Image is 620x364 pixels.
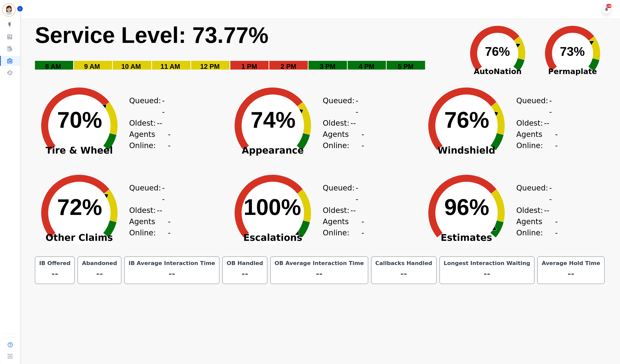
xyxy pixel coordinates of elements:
div: IB Average Interaction Time [128,260,216,267]
text: 76% [485,45,510,59]
div: Oldest: [129,205,167,216]
span: -- [157,205,162,216]
div: -- [128,267,216,281]
div: -- [541,267,601,281]
span: -- [356,182,360,205]
text: 3 PM [320,63,335,70]
span: Estimates [417,235,516,240]
text: 10 AM [121,63,141,70]
text: 2 PM [281,63,296,70]
text: Service Level: 73.77% [35,23,269,48]
div: Agents Online: [129,129,172,151]
text: 72% [57,195,102,220]
span: -- [168,129,172,151]
span: -- [555,216,559,238]
div: Longest Interaction Waiting [443,260,531,267]
div: Abandoned [81,260,118,267]
span: -- [549,95,554,117]
div: Queued: [323,95,360,117]
div: Average Hold Time [541,260,601,267]
div: OB Handled [226,260,264,267]
div: Oldest: [323,205,360,216]
span: -- [162,182,166,205]
span: Other Claims [29,235,129,240]
text: 5 PM [398,63,414,70]
div: -- [443,267,531,281]
div: Agents Online: [516,216,559,238]
text: 11 AM [160,63,180,70]
span: AutoNation [460,66,535,77]
div: Callbacks Handled [374,260,433,267]
span: -- [350,117,356,129]
div: -- [81,267,118,281]
text: 4 PM [359,63,374,70]
text: 74% [251,107,296,132]
text: 100% [244,195,301,220]
div: Agents Online: [129,216,172,238]
div: Agents Online: [516,129,559,151]
text: 12 PM [200,63,220,70]
div: -- [374,267,433,281]
span: -- [361,216,365,238]
span: Windshield [417,148,516,153]
div: Queued: [129,182,167,205]
span: -- [544,205,549,216]
div: OB Average Interaction Time [274,260,365,267]
div: Agents Online: [323,129,365,151]
text: 8 AM [45,63,61,70]
div: -- [38,267,72,281]
div: IB Offered [38,260,72,267]
div: Oldest: [516,205,554,216]
span: Permaplate [535,66,610,77]
div: +99 [606,4,612,8]
text: 73% [560,45,585,59]
span: Tire & Wheel [29,148,129,153]
svg: Service Level: 0% [34,22,457,78]
div: -- [226,267,264,281]
text: 96% [444,195,489,220]
span: -- [549,182,554,205]
div: Queued: [129,95,167,117]
span: Escalations [223,235,323,240]
span: -- [555,129,559,151]
div: Oldest: [516,117,554,129]
div: Agents Online: [323,216,365,238]
span: -- [157,117,162,129]
div: -- [274,267,365,281]
div: Queued: [516,95,554,117]
span: -- [356,95,360,117]
text: 9 AM [84,63,100,70]
div: Oldest: [129,117,167,129]
text: 76% [444,107,489,132]
span: -- [350,205,356,216]
img: Bordered avatar [3,4,15,16]
div: Oldest: [323,117,360,129]
div: Queued: [516,182,554,205]
div: Queued: [323,182,360,205]
span: -- [544,117,549,129]
span: Appearance [223,148,323,153]
span: -- [162,95,166,117]
span: -- [361,129,365,151]
text: 1 PM [241,63,257,70]
span: -- [168,216,172,238]
text: 70% [57,107,102,132]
